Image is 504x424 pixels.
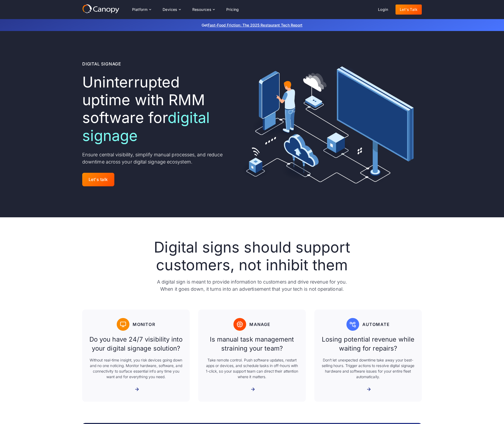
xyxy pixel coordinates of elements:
[133,321,155,328] div: Monitor
[205,357,299,379] p: Take remote control. Push software updates, restart apps or devices, and schedule tasks in off-ho...
[362,321,390,328] div: Automate
[198,310,306,401] a: ManageIs manual task management straining your team?Take remote control. Push software updates, r...
[82,61,121,67] div: Digital Signage
[321,335,415,353] h3: Losing potential revenue while waiting for repairs?
[89,177,108,182] div: Let's talk
[374,5,392,15] a: Login
[82,109,210,144] span: digital signage
[150,238,354,274] h2: Digital signs should support customers, not inhibit them
[321,357,415,379] p: Don’t let unexpected downtime take away your best-selling hours. Trigger actions to resolve digit...
[82,151,226,165] p: Ensure central visibility, simplify manual processes, and reduce downtime across your digital sig...
[163,8,177,11] div: Devices
[132,8,147,11] div: Platform
[89,335,183,353] h3: Do you have 24/7 visibility into your digital signage solution?
[82,73,226,145] h1: Uninterrupted uptime with RMM software for
[205,335,299,353] h3: Is manual task management straining your team?
[222,5,243,15] a: Pricing
[122,22,382,28] p: Get
[89,357,183,379] p: Without real-time insight, you risk devices going down and no one noticing. Monitor hardware, sof...
[82,173,114,186] a: Let's talk
[192,8,211,11] div: Resources
[249,321,270,328] div: Manage
[150,278,354,293] p: A digital sign is meant to provide information to customers and drive revenue for you. When it go...
[208,23,302,27] a: Fast-Food Friction: The 2025 Restaurant Tech Report
[82,310,190,401] a: MonitorDo you have 24/7 visibility into your digital signage solution?Without real-time insight, ...
[396,5,422,15] a: Let's Talk
[314,310,422,401] a: AutomateLosing potential revenue while waiting for repairs?Don’t let unexpected downtime take awa...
